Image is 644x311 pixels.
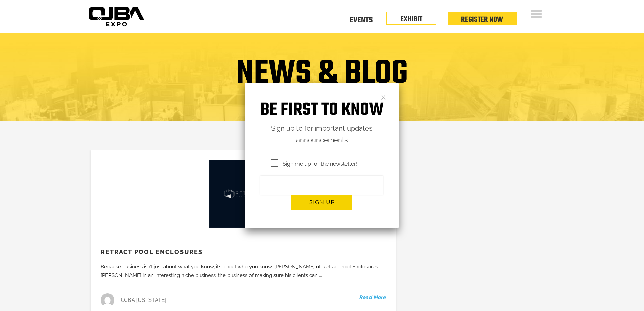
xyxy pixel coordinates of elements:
span: OJBA [US_STATE] [121,299,167,301]
h1: NEWS & BLOG [236,57,408,91]
h1: Be first to know [245,99,399,121]
a: EXHIBIT [400,14,422,25]
div: Because business isn’t just about what you know, it’s about who you know. [PERSON_NAME] of Retrac... [91,263,392,280]
button: Sign up [291,195,352,210]
span: Sign me up for the newsletter! [271,160,357,168]
p: Sign up to for important updates announcements [245,123,399,146]
a: Retract Pool Enclosures [101,248,203,256]
a: Register Now [461,14,503,25]
a: Read More [359,293,386,302]
a: Close [381,94,386,100]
